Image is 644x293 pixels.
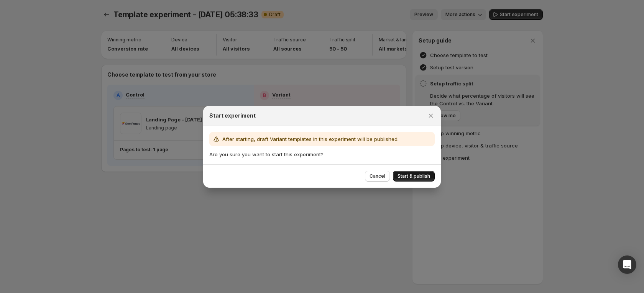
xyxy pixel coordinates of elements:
span: Start & publish [398,173,430,179]
p: After starting, draft Variant templates in this experiment will be published. [222,135,399,143]
h2: Start experiment [209,112,256,119]
button: Cancel [365,171,390,182]
span: Cancel [370,173,385,179]
div: Open Intercom Messenger [618,255,636,274]
button: Close [426,110,436,121]
button: Start & publish [393,171,435,182]
p: Are you sure you want to start this experiment? [209,151,435,158]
